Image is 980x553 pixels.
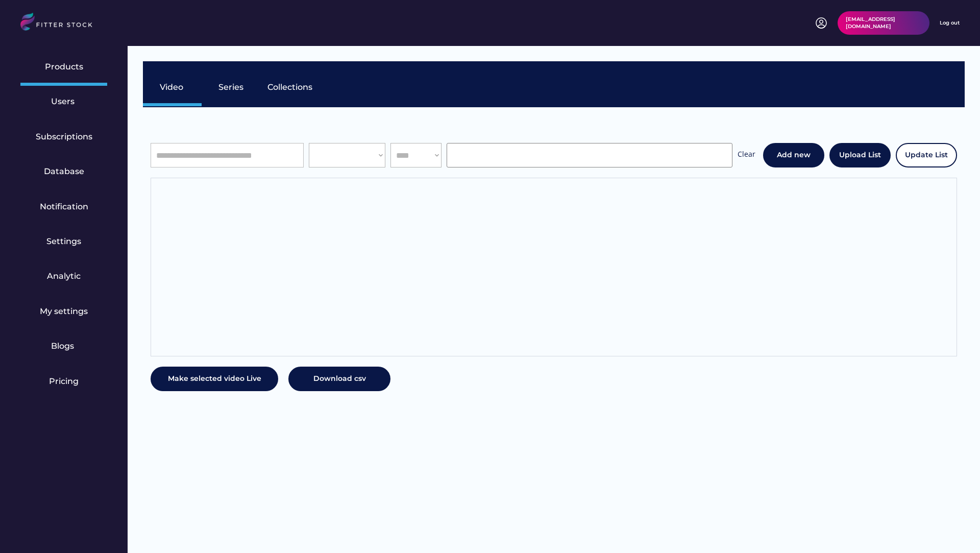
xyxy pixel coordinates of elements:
div: Users [51,96,77,107]
div: Series [218,82,244,93]
div: Blogs [51,341,77,352]
div: Video [160,82,185,93]
div: Products [45,61,83,73]
div: Subscriptions [36,131,92,142]
button: Upload List [829,143,891,167]
div: Clear [738,149,755,162]
img: LOGO.svg [20,13,101,34]
div: Log out [940,19,960,27]
div: My settings [40,306,88,317]
img: profile-circle.svg [815,17,827,29]
button: Add new [763,143,824,167]
div: Database [44,166,84,177]
div: Collections [267,82,312,93]
div: Analytic [47,271,81,282]
div: Notification [40,201,88,212]
div: Settings [46,236,81,247]
button: Make selected video Live [151,367,278,391]
div: Pricing [49,376,79,387]
div: [EMAIL_ADDRESS][DOMAIN_NAME] [846,16,921,30]
button: Update List [896,143,957,167]
button: Download csv [288,367,390,391]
